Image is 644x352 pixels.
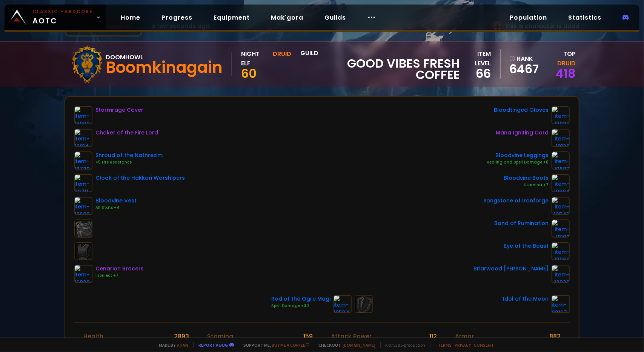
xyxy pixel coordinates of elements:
[429,332,437,341] div: 112
[272,342,309,348] a: Buy me a coffee
[106,52,223,62] div: Doomhowl
[95,273,144,279] div: Intellect +7
[460,49,491,68] div: item level
[496,129,549,137] div: Mana Igniting Cord
[155,342,189,348] span: Made by
[95,205,137,211] div: All Stats +4
[557,59,576,68] span: Druid
[503,295,549,303] div: Idol of the Moon
[155,10,198,25] a: Progress
[510,63,539,75] a: 6467
[115,10,146,25] a: Home
[552,197,570,215] img: item-12543
[74,265,92,283] img: item-16830
[455,332,474,341] div: Armor
[300,48,460,80] div: guild
[438,342,452,348] a: Terms
[331,332,372,341] div: Attack Power
[83,332,103,341] div: Health
[300,58,460,80] span: Good Vibes Fresh Coffee
[74,151,92,170] img: item-18720
[207,10,256,25] a: Equipment
[380,342,426,348] span: v. d752d5 - production
[510,54,539,63] div: rank
[552,219,570,238] img: item-18103
[552,129,570,147] img: item-19136
[552,265,570,283] img: item-12930
[487,151,549,159] div: Bloodvine Leggings
[95,159,163,165] div: +5 Fire Resistance
[504,10,553,25] a: Population
[494,219,549,227] div: Band of Rumination
[549,332,561,341] div: 882
[74,106,92,124] img: item-16900
[95,151,163,159] div: Shroud of the Nathrezim
[271,295,330,303] div: Rod of the Ogre Magi
[455,342,471,348] a: Privacy
[504,174,549,182] div: Bloodvine Boots
[460,68,491,79] div: 66
[241,49,271,68] div: Night Elf
[314,342,376,348] span: Checkout
[473,265,549,273] div: Briarwood [PERSON_NAME]
[74,129,92,147] img: item-18814
[95,197,137,205] div: Bloodvine Vest
[334,295,352,313] img: item-18534
[74,197,92,215] img: item-19682
[106,62,223,73] div: Boomkinagain
[552,242,570,260] img: item-13968
[343,342,376,348] a: [DOMAIN_NAME]
[207,332,233,341] div: Stamina
[552,151,570,170] img: item-19683
[271,303,330,309] div: Spell Damage +30
[174,332,189,341] div: 2893
[32,8,93,15] small: Classic Hardcore
[556,65,576,82] a: 418
[562,10,607,25] a: Statistics
[483,197,549,205] div: Songstone of Ironforge
[504,182,549,188] div: Stamina +7
[95,265,144,273] div: Cenarion Bracers
[552,174,570,192] img: item-19684
[543,49,576,68] div: Top
[239,342,309,348] span: Support me,
[95,106,143,114] div: Stormrage Cover
[74,174,92,192] img: item-22711
[241,65,257,82] span: 60
[504,242,549,250] div: Eye of the Beast
[487,159,549,165] div: Healing and Spell Damage +8
[265,10,309,25] a: Mak'gora
[494,106,549,114] div: Bloodtinged Gloves
[552,106,570,124] img: item-19929
[177,342,189,348] a: a fan
[95,174,185,182] div: Cloak of the Hakkari Worshipers
[273,49,291,68] div: Druid
[474,342,494,348] a: Consent
[95,129,158,137] div: Choker of the Fire Lord
[318,10,352,25] a: Guilds
[552,295,570,313] img: item-23197
[199,342,228,348] a: Report a bug
[32,8,93,26] span: AOTC
[5,5,106,30] a: Classic HardcoreAOTC
[304,332,313,341] div: 159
